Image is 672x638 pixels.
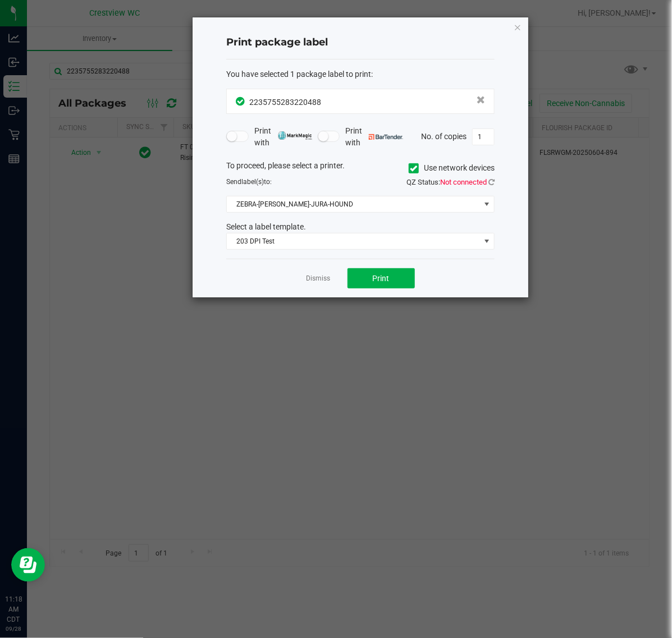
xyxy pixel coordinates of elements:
span: Print with [254,125,312,149]
span: In Sync [236,95,246,107]
span: You have selected 1 package label to print [226,70,371,79]
h4: Print package label [226,35,495,50]
iframe: Resource center [11,548,45,582]
a: Dismiss [307,274,331,283]
div: To proceed, please select a printer. [218,160,503,177]
button: Print [348,268,415,288]
img: bartender.png [369,134,403,140]
span: 203 DPI Test [227,233,480,249]
div: Select a label template. [218,221,503,233]
span: QZ Status: [406,178,495,186]
img: mark_magic_cybra.png [278,131,312,140]
span: ZEBRA-[PERSON_NAME]-JURA-HOUND [227,196,480,212]
span: Not connected [440,178,487,186]
label: Use network devices [409,162,495,174]
span: No. of copies [421,131,467,140]
span: Send to: [226,178,272,186]
span: Print [373,274,390,283]
span: Print with [345,125,403,149]
div: : [226,68,495,80]
span: label(s) [241,178,264,186]
span: 2235755283220488 [249,98,321,107]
